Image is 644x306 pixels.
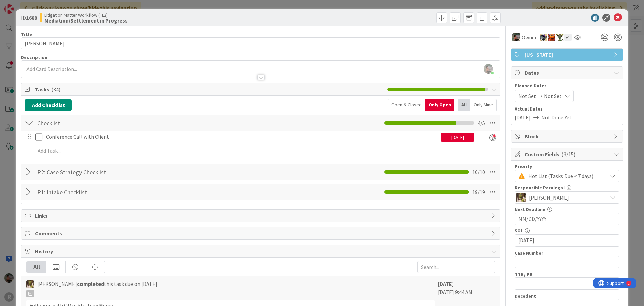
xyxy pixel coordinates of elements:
img: DG [516,193,526,202]
span: [PERSON_NAME] this task due on [DATE] [37,280,157,297]
span: Actual Dates [515,105,619,113]
div: All [458,99,470,111]
span: History [35,247,488,255]
span: Custom Fields [525,150,610,158]
div: + 1 [564,34,572,41]
div: 1 [35,3,37,8]
div: Only Mine [470,99,497,111]
span: Dates [525,69,610,77]
span: [PERSON_NAME] [529,193,569,202]
span: 19 / 19 [472,188,485,196]
span: ID [21,14,37,22]
b: completed [77,280,104,287]
label: Case Number [515,250,543,256]
div: SOL [515,228,619,233]
span: Block [525,132,610,140]
span: Description [21,54,47,60]
input: Add Checklist... [35,117,186,129]
input: type card name here... [21,37,500,49]
input: MM/DD/YYYY [518,213,615,225]
span: Not Set [544,92,562,100]
span: 4 / 5 [478,119,485,127]
div: Only Open [425,99,454,111]
span: 10 / 10 [472,168,485,176]
div: [DATE] [441,133,474,142]
span: Not Done Yet [541,113,572,121]
span: Planned Dates [515,82,619,89]
img: DG [26,280,34,288]
div: Responsible Paralegal [515,185,619,190]
span: Links [35,212,488,220]
span: Hot List (Tasks Due < 7 days) [528,171,604,181]
span: Owner [522,33,537,41]
span: [US_STATE] [525,51,610,59]
span: Tasks [35,85,384,93]
p: Conference Call with Client [46,133,438,141]
div: Priority [515,164,619,169]
b: 1688 [26,14,37,21]
label: Title [21,31,32,37]
div: All [27,261,46,273]
b: Mediation/Settlement in Progress [44,18,128,23]
input: Add Checklist... [35,166,186,178]
span: Support [14,1,31,9]
img: 3P45AZdbUEZQRjZePmo7ZRl2zfrntIpe.jpg [484,64,493,74]
span: ( 34 ) [51,86,60,93]
button: Add Checklist [25,99,72,111]
img: TM [540,34,547,41]
img: NC [556,34,563,41]
span: [DATE] [515,113,531,121]
input: Add Checklist... [35,186,186,198]
span: Litigation Matter Workflow (FL2) [44,12,128,18]
span: ( 3/15 ) [561,151,575,158]
span: Not Set [518,92,536,100]
div: Open & Closed [388,99,425,111]
b: [DATE] [438,280,454,287]
label: Decedent [515,293,536,299]
input: Search... [417,261,495,273]
div: Next Deadline [515,207,619,212]
span: Comments [35,229,488,237]
img: MW [512,33,520,41]
label: TTE / PR [515,271,533,277]
img: KA [548,34,555,41]
input: MM/DD/YYYY [518,235,615,246]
